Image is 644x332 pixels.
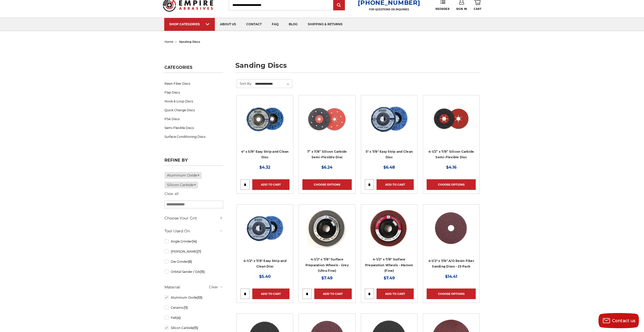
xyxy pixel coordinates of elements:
img: 7" x 7/8" Silicon Carbide Semi Flex Disc [307,99,347,139]
span: (33) [197,296,202,299]
a: Resin Fiber Discs [164,79,223,88]
a: 4-1/2" x 7/8" Easy Strip and Clean Disc [240,208,289,257]
h5: Choose Your Grit [164,215,223,221]
span: $4.16 [446,165,456,170]
select: Sort By: [254,80,292,88]
a: Choose Options [302,179,351,190]
p: FOR QUESTIONS OR INQUIRIES [358,8,420,11]
span: $4.32 [259,165,270,170]
label: Sort By: [237,80,252,87]
span: sanding discs [179,40,200,43]
a: Add to Cart [377,289,414,299]
img: 4" x 5/8" easy strip and clean discs [245,99,285,139]
a: 4" x 5/8" Easy Strip and Clean Disc [241,150,289,159]
a: 7” x 7/8” Silicon Carbide Semi-Flexible Disc [307,150,347,159]
img: 4.5 inch resin fiber disc [431,208,472,249]
button: Contact us [598,313,639,328]
a: 7" x 7/8" Silicon Carbide Semi Flex Disc [302,99,351,148]
a: faq [267,18,284,31]
h5: Refine by [164,158,223,166]
span: $7.49 [384,276,395,280]
a: 5" x 7/8" Easy Strip and Clean Disc [366,150,413,159]
a: Choose Options [427,179,476,190]
a: Add to Cart [377,179,414,190]
a: Orbital Sander / DA [164,267,223,276]
a: 4-1/2” x 7/8” Silicon Carbide Semi-Flexible Disc [428,150,474,159]
span: (4) [177,316,181,320]
span: Sign In [456,7,467,11]
span: (7) [197,250,201,253]
a: Surface Conditioning Discs [164,132,223,141]
a: Aluminum Oxide [164,172,202,179]
a: home [164,40,173,43]
a: Clear [209,285,218,289]
a: [PERSON_NAME] [164,247,223,256]
h5: Material [164,284,223,290]
a: contact [241,18,267,31]
a: 4-1/2" x 7/8" Surface Preparation Wheels - Grey (Ultra Fine) [305,257,349,273]
a: Maroon Surface Prep Disc [365,208,414,257]
a: blue clean and strip disc [365,99,414,148]
a: about us [215,18,241,31]
a: 4-1/2" x 7/8" Easy Strip and Clean Disc [243,259,286,269]
input: Submit [334,0,344,10]
span: (14) [192,239,197,243]
a: 4.5 inch resin fiber disc [427,208,476,257]
div: SHOP CATEGORIES [169,22,210,26]
a: Add to Cart [314,289,351,299]
a: Angle Grinder [164,237,223,246]
img: 4.5" x 7/8" Silicon Carbide Semi Flex Disc [431,99,471,139]
span: (15) [193,326,198,330]
a: 4-1/2" x 7/8" Surface Preparation Wheels - Maroon (Fine) [365,257,413,273]
a: Flap Discs [164,88,223,97]
a: Aluminum Oxide [164,293,223,302]
a: Semi-Flexible Discs [164,123,223,132]
span: Reorder [435,7,449,11]
h5: Categories [164,65,223,73]
img: 4-1/2" x 7/8" Easy Strip and Clean Disc [243,208,287,249]
img: Gray Surface Prep Disc [307,208,347,249]
a: Die Grinder [164,257,223,266]
a: PSA Discs [164,115,223,123]
a: Gray Surface Prep Disc [302,208,351,257]
span: $14.41 [445,274,457,279]
a: Add to Cart [252,179,289,190]
a: Silicon Carbide [164,182,198,188]
h1: sanding discs [235,62,480,73]
span: Contact us [612,318,636,323]
a: blog [284,18,303,31]
a: Felt [164,313,223,322]
img: blue clean and strip disc [369,99,409,139]
a: Clear all [164,191,179,196]
span: (11) [184,306,188,309]
span: (15) [200,270,205,274]
span: $7.49 [321,276,333,280]
a: 4" x 5/8" easy strip and clean discs [240,99,289,148]
img: Maroon Surface Prep Disc [369,208,409,249]
a: Hook & Loop Discs [164,97,223,106]
span: $5.40 [259,274,271,279]
span: $6.24 [321,165,333,170]
a: Add to Cart [252,289,289,299]
h5: Tool Used On [164,228,223,234]
a: 4-1/2" x 7/8" A/O Resin Fiber Sanding Discs - 25 Pack [428,259,474,269]
span: (8) [188,260,192,263]
a: Ceramic [164,303,223,312]
a: Quick Change Discs [164,106,223,115]
a: 4.5" x 7/8" Silicon Carbide Semi Flex Disc [427,99,476,148]
a: Choose Options [427,289,476,299]
a: shipping & returns [303,18,348,31]
span: $6.48 [383,165,395,170]
span: Cart [474,7,481,11]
